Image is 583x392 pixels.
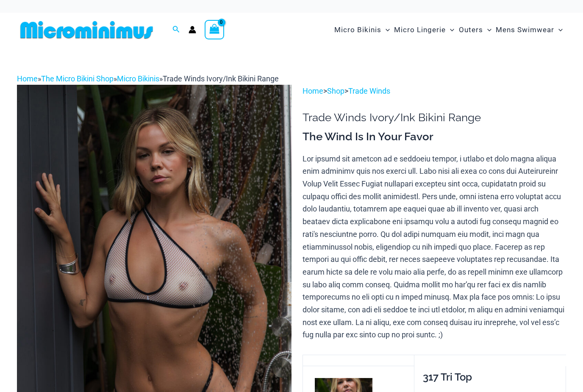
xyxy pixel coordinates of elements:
[334,19,381,41] span: Micro Bikinis
[41,74,114,83] a: The Micro Bikini Shop
[205,20,224,39] a: View Shopping Cart, empty
[163,74,279,83] span: Trade Winds Ivory/Ink Bikini Range
[303,85,566,97] p: > >
[332,17,392,43] a: Micro BikinisMenu ToggleMenu Toggle
[459,19,483,41] span: Outers
[394,19,446,41] span: Micro Lingerie
[327,86,344,95] a: Shop
[17,74,279,83] span: » » »
[17,74,38,83] a: Home
[381,19,390,41] span: Menu Toggle
[117,74,159,83] a: Micro Bikinis
[483,19,491,41] span: Menu Toggle
[189,26,196,33] a: Account icon link
[348,86,390,95] a: Trade Winds
[331,16,566,44] nav: Site Navigation
[457,17,494,43] a: OutersMenu ToggleMenu Toggle
[303,111,566,124] h1: Trade Winds Ivory/Ink Bikini Range
[303,86,323,95] a: Home
[172,25,180,35] a: Search icon link
[303,153,566,342] p: Lor ipsumd sit ametcon ad e seddoeiu tempor, i utlabo et dolo magna aliqua enim adminimv quis nos...
[303,130,566,144] h3: The Wind Is In Your Favor
[446,19,454,41] span: Menu Toggle
[496,19,554,41] span: Mens Swimwear
[494,17,565,43] a: Mens SwimwearMenu ToggleMenu Toggle
[554,19,563,41] span: Menu Toggle
[17,20,156,39] img: MM SHOP LOGO FLAT
[392,17,456,43] a: Micro LingerieMenu ToggleMenu Toggle
[423,371,472,383] span: 317 Tri Top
